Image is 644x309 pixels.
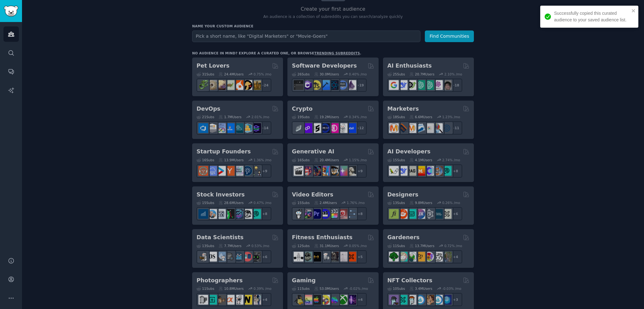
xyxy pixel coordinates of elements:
button: Find Communities [425,30,474,42]
input: Pick a short name, like "Digital Marketers" or "Movie-Goers" [192,30,420,42]
button: close [631,8,636,13]
h3: Name your custom audience [192,24,474,28]
a: trending subreddits [314,51,360,55]
div: Successfully copied this curated audience to your saved audience list. [554,10,630,23]
p: An audience is a collection of subreddits you can search/analyze quickly [192,14,474,20]
div: No audience in mind? Explore a curated one, or browse . [192,51,361,55]
h2: Create your first audience [192,5,474,13]
img: GummySearch logo [4,6,18,17]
